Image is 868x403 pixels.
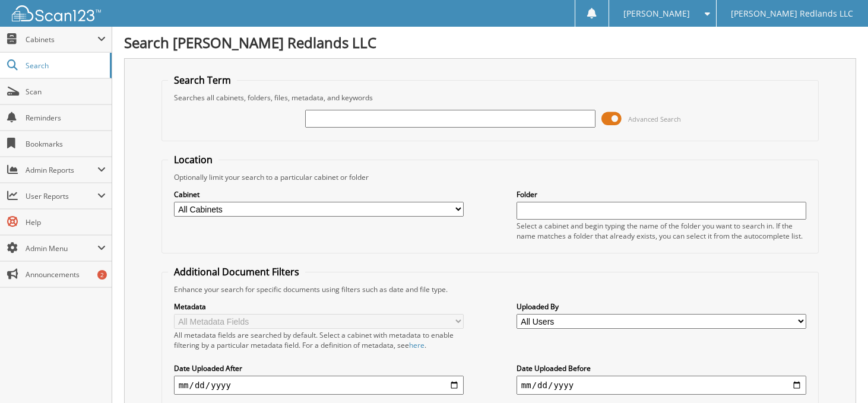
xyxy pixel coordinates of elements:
label: Cabinet [174,189,464,199]
span: Search [26,61,104,71]
span: Scan [26,87,106,97]
span: Help [26,217,106,227]
label: Uploaded By [517,302,807,312]
span: Bookmarks [26,139,106,149]
input: start [174,376,464,395]
span: Cabinets [26,34,97,45]
span: Admin Reports [26,165,97,175]
div: Searches all cabinets, folders, files, metadata, and keywords [168,93,813,103]
label: Folder [517,189,807,199]
span: Reminders [26,113,106,123]
img: scan123-logo-white.svg [12,5,101,21]
div: Optionally limit your search to a particular cabinet or folder [168,172,813,182]
span: User Reports [26,191,97,201]
legend: Additional Document Filters [168,265,305,278]
a: here [409,340,425,350]
div: 2 [97,270,107,280]
div: All metadata fields are searched by default. Select a cabinet with metadata to enable filtering b... [174,330,464,350]
input: end [517,376,807,395]
span: [PERSON_NAME] [623,10,690,17]
label: Date Uploaded Before [517,363,807,373]
span: [PERSON_NAME] Redlands LLC [731,10,853,17]
span: Advanced Search [628,115,681,123]
legend: Location [168,153,218,166]
span: Announcements [26,269,106,280]
label: Date Uploaded After [174,363,464,373]
h1: Search [PERSON_NAME] Redlands LLC [124,33,856,52]
legend: Search Term [168,74,237,87]
div: Enhance your search for specific documents using filters such as date and file type. [168,284,813,294]
div: Select a cabinet and begin typing the name of the folder you want to search in. If the name match... [517,221,807,241]
label: Metadata [174,302,464,312]
span: Admin Menu [26,243,97,253]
